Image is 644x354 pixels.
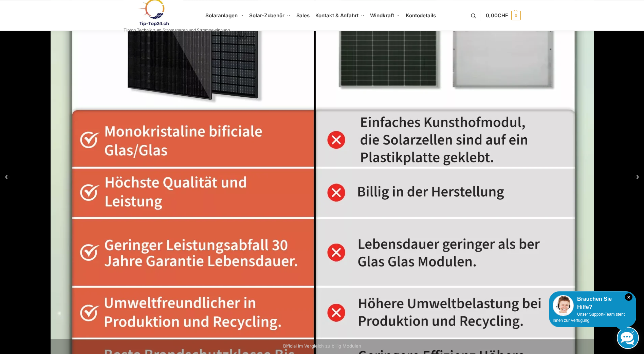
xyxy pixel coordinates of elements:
[498,12,508,19] span: CHF
[312,0,367,31] a: Kontakt & Anfahrt
[296,12,310,19] span: Sales
[315,12,358,19] span: Kontakt & Anfahrt
[553,295,574,316] img: Customer service
[124,28,230,32] p: Tiptop Technik zum Stromsparen und Stromgewinnung
[553,312,625,323] span: Unser Support-Team steht Ihnen zur Verfügung
[251,339,393,353] div: Bificial im Vergleich zu billig Modulen
[553,295,632,311] div: Brauchen Sie Hilfe?
[625,293,632,301] i: Schließen
[246,0,293,31] a: Solar-Zubehör
[249,12,284,19] span: Solar-Zubehör
[370,12,394,19] span: Windkraft
[367,0,403,31] a: Windkraft
[403,0,439,31] a: Kontodetails
[293,0,312,31] a: Sales
[511,11,521,20] span: 0
[486,5,520,26] a: 0,00CHF 0
[486,12,508,19] span: 0,00
[205,12,238,19] span: Solaranlagen
[406,12,436,19] span: Kontodetails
